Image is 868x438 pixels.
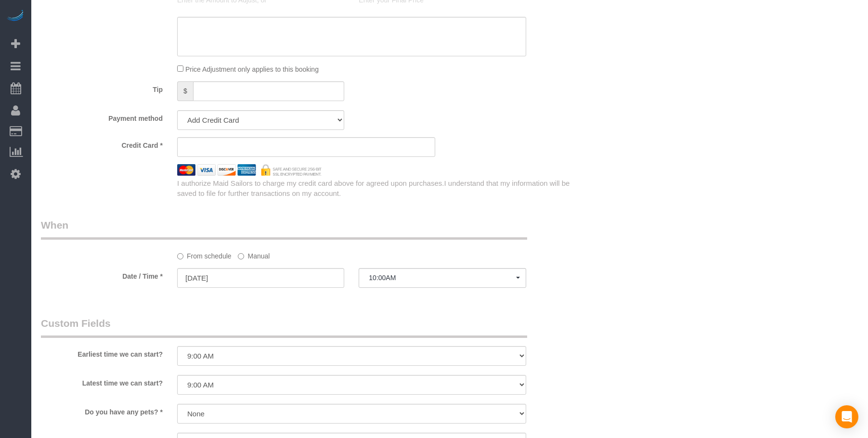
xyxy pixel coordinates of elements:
label: Do you have any pets? * [34,404,170,417]
span: $ [177,81,193,101]
label: Earliest time we can start? [34,346,170,359]
span: Price Adjustment only applies to this booking [185,65,319,73]
input: Manual [238,253,244,259]
legend: When [41,218,527,240]
button: 10:00AM [359,268,526,288]
span: 10:00AM [369,274,516,282]
legend: Custom Fields [41,316,527,338]
div: I authorize Maid Sailors to charge my credit card above for agreed upon purchases. [170,178,579,199]
label: Credit Card * [34,137,170,150]
label: Date / Time * [34,268,170,281]
iframe: Secure card payment input frame [185,142,427,151]
img: Automaid Logo [6,10,25,23]
label: Manual [238,248,270,261]
div: Open Intercom Messenger [835,405,858,428]
label: Latest time we can start? [34,375,170,388]
label: Tip [34,81,170,94]
img: credit cards [170,164,329,176]
label: From schedule [177,248,232,261]
input: From schedule [177,253,183,259]
label: Payment method [34,110,170,123]
input: MM/DD/YYYY [177,268,344,288]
